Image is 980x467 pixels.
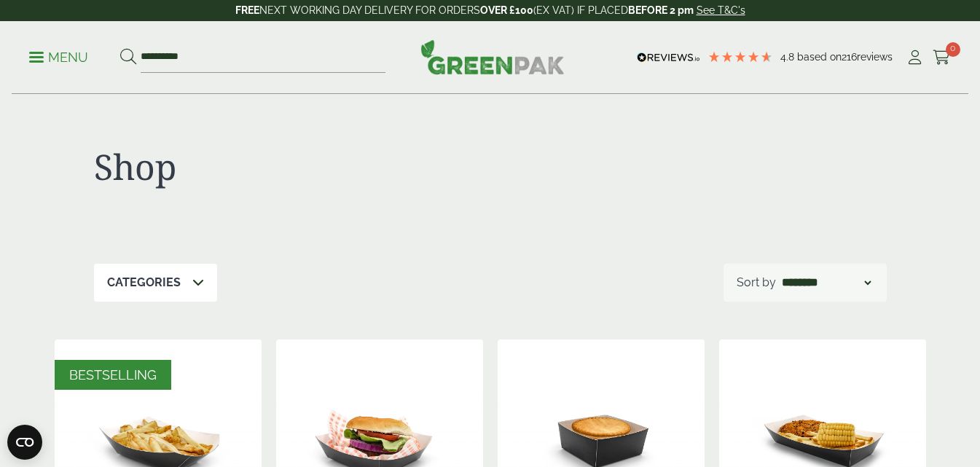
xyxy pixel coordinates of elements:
span: Based on [797,51,842,63]
h1: Shop [94,146,490,188]
strong: FREE [235,4,259,16]
p: Categories [107,274,181,291]
img: REVIEWS.io [637,52,700,63]
p: Menu [29,49,88,66]
span: reviews [857,51,893,63]
a: Menu [29,49,88,63]
span: 4.8 [780,51,797,63]
p: Sort by [737,274,776,291]
select: Shop order [779,274,874,291]
img: GreenPak Supplies [420,39,565,74]
span: BESTSELLING [69,367,157,382]
a: See T&C's [697,4,745,16]
div: 4.79 Stars [707,50,773,63]
button: Open CMP widget [7,425,42,460]
strong: BEFORE 2 pm [628,4,694,16]
strong: OVER £100 [480,4,533,16]
i: Cart [933,50,951,65]
a: 0 [933,47,951,68]
span: 0 [946,42,960,57]
span: 216 [842,51,857,63]
i: My Account [906,50,924,65]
